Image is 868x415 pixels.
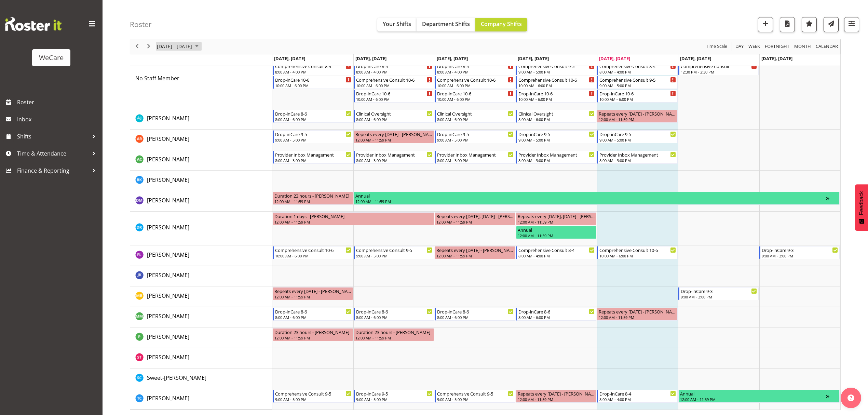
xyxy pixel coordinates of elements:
div: Comprehensive Consult 10-6 [518,76,595,83]
div: No Staff Member"s event - Comprehensive Consult 8-4 Begin From Friday, October 3, 2025 at 8:00:00... [597,62,677,75]
div: Drop-inCare 8-4 [599,390,676,397]
div: No Staff Member"s event - Drop-inCare 10-6 Begin From Monday, September 29, 2025 at 10:00:00 AM G... [273,76,353,89]
div: next period [143,39,154,54]
td: Deepti Mahajan resource [130,191,272,212]
a: [PERSON_NAME] [147,312,189,320]
div: Provider Inbox Management [518,151,595,158]
span: [PERSON_NAME] [147,251,189,258]
span: [DATE], [DATE] [761,55,792,62]
div: Andrea Ramirez"s event - Drop-inCare 9-5 Begin From Wednesday, October 1, 2025 at 9:00:00 AM GMT+... [435,130,515,143]
div: Matthew Mckenzie"s event - Drop-inCare 8-6 Begin From Wednesday, October 1, 2025 at 8:00:00 AM GM... [435,308,515,321]
span: Your Shifts [383,20,411,28]
a: [PERSON_NAME] [147,196,189,204]
div: No Staff Member"s event - Drop-inCare 10-6 Begin From Friday, October 3, 2025 at 10:00:00 AM GMT+... [597,90,677,103]
div: 9:00 AM - 5:00 PM [518,137,595,143]
a: [PERSON_NAME] [147,135,189,143]
div: 9:00 AM - 5:00 PM [275,137,351,143]
div: Repeats every [DATE] - [PERSON_NAME] [599,110,676,117]
div: WeCare [39,53,64,63]
div: 10:00 AM - 6:00 PM [275,83,351,88]
div: Comprehensive Consult 9-5 [275,390,351,397]
div: Comprehensive Consult 10-6 [599,246,676,253]
td: Deepti Raturi resource [130,212,272,245]
div: No Staff Member"s event - Drop-inCare 10-6 Begin From Wednesday, October 1, 2025 at 10:00:00 AM G... [435,90,515,103]
img: Rosterit website logo [5,17,62,31]
a: [PERSON_NAME] [147,394,189,402]
div: Drop-inCare 8-6 [437,308,513,315]
td: Pooja Prabhu resource [130,327,272,348]
a: [PERSON_NAME] [147,176,189,184]
div: Andrew Casburn"s event - Provider Inbox Management Begin From Wednesday, October 1, 2025 at 8:00:... [435,151,515,164]
div: 8:00 AM - 3:00 PM [437,158,513,163]
div: Drop-inCare 10-6 [356,90,432,97]
div: Deepti Raturi"s event - Repeats every wednesday, thursday - Deepti Raturi Begin From Wednesday, O... [435,212,515,225]
span: [PERSON_NAME] [147,353,189,361]
span: [DATE], [DATE] [518,55,549,62]
div: Felize Lacson"s event - Comprehensive Consult 10-6 Begin From Friday, October 3, 2025 at 10:00:00... [597,246,677,259]
div: 10:00 AM - 6:00 PM [356,96,432,102]
div: AJ Jones"s event - Drop-inCare 8-6 Begin From Monday, September 29, 2025 at 8:00:00 AM GMT+13:00 ... [273,110,353,123]
div: 10:00 AM - 6:00 PM [599,96,676,102]
div: Andrew Casburn"s event - Provider Inbox Management Begin From Thursday, October 2, 2025 at 8:00:0... [516,151,596,164]
td: AJ Jones resource [130,109,272,130]
span: Department Shifts [422,20,470,28]
div: Torry Cobb"s event - Repeats every thursday - Torry Cobb Begin From Thursday, October 2, 2025 at ... [516,390,596,403]
div: 8:00 AM - 3:00 PM [599,158,676,163]
span: [PERSON_NAME] [147,135,189,143]
div: No Staff Member"s event - Drop-inCare 10-6 Begin From Tuesday, September 30, 2025 at 10:00:00 AM ... [354,90,434,103]
td: John Ko resource [130,266,272,286]
div: Annual [355,192,826,199]
div: Torry Cobb"s event - Annual Begin From Saturday, October 4, 2025 at 12:00:00 AM GMT+13:00 Ends At... [678,390,840,403]
div: Comprehensive Consult 9-5 [356,246,432,253]
div: Andrew Casburn"s event - Provider Inbox Management Begin From Monday, September 29, 2025 at 8:00:... [273,151,353,164]
div: Drop-inCare 9-5 [437,131,513,137]
div: Matthew Mckenzie"s event - Drop-inCare 8-6 Begin From Tuesday, September 30, 2025 at 8:00:00 AM G... [354,308,434,321]
div: 8:00 AM - 3:00 PM [275,158,351,163]
td: Matthew Brewer resource [130,286,272,307]
div: Comprehensive Consult 9-5 [599,76,676,83]
button: Timeline Month [793,42,812,51]
button: Month [815,42,839,51]
div: Comprehensive Consult 10-6 [437,76,513,83]
div: No Staff Member"s event - Comprehensive Consult 8-4 Begin From Monday, September 29, 2025 at 8:00... [273,62,353,75]
div: Drop-inCare 8-6 [275,110,351,117]
span: Feedback [858,191,865,215]
div: Felize Lacson"s event - Comprehensive Consult 8-4 Begin From Thursday, October 2, 2025 at 8:00:00... [516,246,596,259]
div: 8:00 AM - 4:00 PM [275,69,351,75]
span: Roster [17,97,99,107]
div: Provider Inbox Management [599,151,676,158]
span: [PERSON_NAME] [147,197,189,204]
div: Duration 1 days - [PERSON_NAME] [274,213,433,219]
a: [PERSON_NAME] [147,292,189,300]
div: 12:00 AM - 11:59 PM [436,219,513,225]
div: Repeats every [DATE] - [PERSON_NAME] [274,287,351,294]
div: No Staff Member"s event - Comprehensive Consult 9-5 Begin From Thursday, October 2, 2025 at 9:00:... [516,62,596,75]
div: Duration 23 hours - [PERSON_NAME] [355,329,432,335]
h4: Roster [130,21,152,28]
span: Shifts [17,131,89,142]
button: October 2025 [156,42,202,51]
span: [PERSON_NAME] [147,394,189,402]
span: Time Scale [705,42,728,51]
div: 8:00 AM - 6:00 PM [275,117,351,122]
span: [PERSON_NAME] [147,271,189,279]
div: 9:00 AM - 5:00 PM [275,397,351,402]
button: Timeline Week [747,42,761,51]
div: 8:00 AM - 3:00 PM [518,158,595,163]
div: Torry Cobb"s event - Drop-inCare 9-5 Begin From Tuesday, September 30, 2025 at 9:00:00 AM GMT+13:... [354,390,434,403]
div: No Staff Member"s event - Comprehensive Consult 10-6 Begin From Tuesday, September 30, 2025 at 10... [354,76,434,89]
div: AJ Jones"s event - Clinical Oversight Begin From Tuesday, September 30, 2025 at 8:00:00 AM GMT+13... [354,110,434,123]
div: 12:00 AM - 11:59 PM [355,335,432,340]
div: Matthew Mckenzie"s event - Drop-inCare 8-6 Begin From Thursday, October 2, 2025 at 8:00:00 AM GMT... [516,308,596,321]
span: Fortnight [764,42,790,51]
div: Matthew Mckenzie"s event - Repeats every friday - Matthew Mckenzie Begin From Friday, October 3, ... [597,308,677,321]
div: 12:00 AM - 11:59 PM [599,314,676,320]
div: Drop-inCare 10-6 [599,90,676,97]
span: Company Shifts [481,20,522,28]
div: 10:00 AM - 6:00 PM [518,96,595,102]
div: 8:00 AM - 6:00 PM [437,117,513,122]
button: Next [144,42,153,51]
span: Day [735,42,744,51]
div: Felize Lacson"s event - Repeats every wednesday - Felize Lacson Begin From Wednesday, October 1, ... [435,246,515,259]
div: No Staff Member"s event - Drop-inCare 10-6 Begin From Thursday, October 2, 2025 at 10:00:00 AM GM... [516,90,596,103]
